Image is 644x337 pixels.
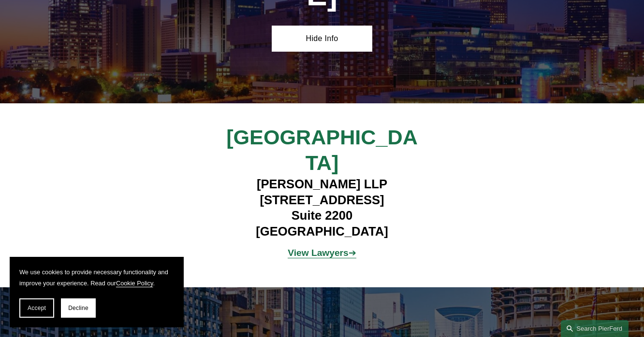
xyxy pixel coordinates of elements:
[116,280,153,287] a: Cookie Policy
[196,176,448,239] h4: [PERSON_NAME] LLP [STREET_ADDRESS] Suite 2200 [GEOGRAPHIC_DATA]
[288,248,356,258] a: View Lawyers➔
[10,257,184,327] section: Cookie banner
[28,305,46,311] span: Accept
[288,248,349,258] strong: View Lawyers
[272,26,373,52] a: Hide Info
[68,305,88,311] span: Decline
[288,248,356,258] span: ➔
[19,267,174,289] p: We use cookies to provide necessary functionality and improve your experience. Read our .
[561,320,629,337] a: Search this site
[226,126,418,174] span: [GEOGRAPHIC_DATA]
[61,298,96,318] button: Decline
[19,298,54,318] button: Accept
